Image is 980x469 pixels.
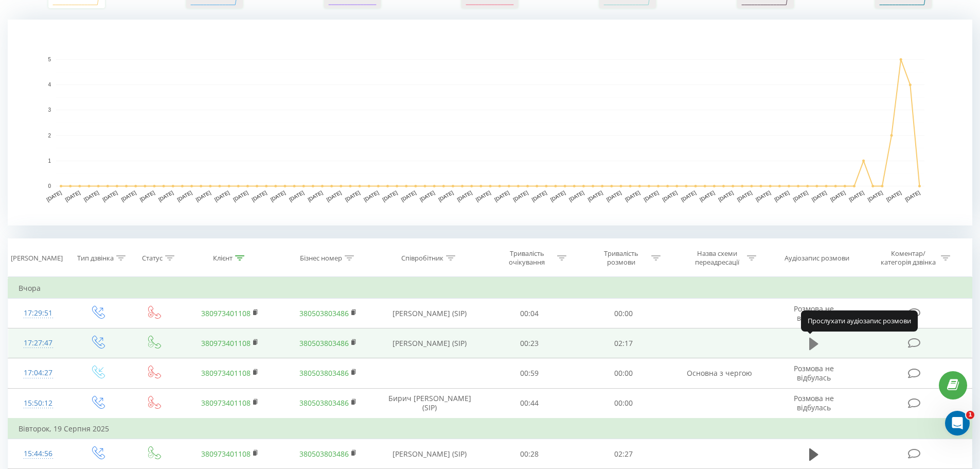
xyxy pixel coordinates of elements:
[531,189,548,202] text: [DATE]
[326,189,343,202] text: [DATE]
[483,358,577,388] td: 00:59
[848,189,865,202] text: [DATE]
[794,393,834,412] span: Розмова не відбулась
[483,439,577,469] td: 00:28
[299,308,349,318] a: 380503803486
[966,411,974,419] span: 1
[299,368,349,378] a: 380503803486
[773,189,790,202] text: [DATE]
[867,189,884,202] text: [DATE]
[680,189,697,202] text: [DATE]
[299,338,349,348] a: 380503803486
[377,299,483,328] td: [PERSON_NAME] (SIP)
[11,254,63,263] div: [PERSON_NAME]
[829,189,846,202] text: [DATE]
[201,368,251,378] a: 380973401108
[201,398,251,408] a: 380973401108
[48,82,51,88] text: 4
[643,189,660,202] text: [DATE]
[437,189,454,202] text: [DATE]
[157,189,174,202] text: [DATE]
[549,189,566,202] text: [DATE]
[77,254,114,263] div: Тип дзвінка
[232,189,249,202] text: [DATE]
[512,189,529,202] text: [DATE]
[577,358,671,388] td: 00:00
[19,363,58,383] div: 17:04:27
[8,278,972,299] td: Вчора
[577,328,671,358] td: 02:17
[594,249,649,267] div: Тривалість розмови
[46,189,63,202] text: [DATE]
[483,328,577,358] td: 00:23
[142,254,163,263] div: Статус
[139,189,156,202] text: [DATE]
[19,444,58,464] div: 15:44:56
[794,304,834,323] span: Розмова не відбулась
[48,158,51,164] text: 1
[48,183,51,189] text: 0
[624,189,641,202] text: [DATE]
[577,388,671,419] td: 00:00
[19,303,58,323] div: 17:29:51
[19,393,58,413] div: 15:50:12
[299,398,349,408] a: 380503803486
[120,189,137,202] text: [DATE]
[48,108,51,113] text: 3
[500,249,555,267] div: Тривалість очікування
[945,411,970,436] iframe: Intercom live chat
[270,189,287,202] text: [DATE]
[377,388,483,419] td: Бирич [PERSON_NAME] (SIP)
[475,189,492,202] text: [DATE]
[213,254,233,263] div: Клієнт
[670,358,768,388] td: Основна з чергою
[213,189,230,202] text: [DATE]
[419,189,436,202] text: [DATE]
[201,338,251,348] a: 380973401108
[48,133,51,138] text: 2
[699,189,716,202] text: [DATE]
[48,57,51,62] text: 5
[904,189,921,202] text: [DATE]
[755,189,772,202] text: [DATE]
[801,310,918,331] div: Прослухати аудіозапис розмови
[251,189,268,202] text: [DATE]
[19,333,58,353] div: 17:27:47
[300,254,342,263] div: Бізнес номер
[794,363,834,383] span: Розмова не відбулась
[307,189,324,202] text: [DATE]
[662,189,679,202] text: [DATE]
[736,189,753,202] text: [DATE]
[689,249,744,267] div: Назва схеми переадресації
[195,189,212,202] text: [DATE]
[401,254,443,263] div: Співробітник
[483,299,577,328] td: 00:04
[8,20,972,225] svg: A chart.
[718,189,735,202] text: [DATE]
[8,419,972,439] td: Вівторок, 19 Серпня 2025
[792,189,809,202] text: [DATE]
[587,189,604,202] text: [DATE]
[456,189,473,202] text: [DATE]
[811,189,828,202] text: [DATE]
[64,189,81,202] text: [DATE]
[885,189,902,202] text: [DATE]
[382,189,399,202] text: [DATE]
[201,449,251,459] a: 380973401108
[201,308,251,318] a: 380973401108
[377,328,483,358] td: [PERSON_NAME] (SIP)
[400,189,417,202] text: [DATE]
[176,189,193,202] text: [DATE]
[785,254,849,263] div: Аудіозапис розмови
[577,299,671,328] td: 00:00
[299,449,349,459] a: 380503803486
[363,189,380,202] text: [DATE]
[483,388,577,419] td: 00:44
[878,249,938,267] div: Коментар/категорія дзвінка
[288,189,305,202] text: [DATE]
[493,189,510,202] text: [DATE]
[605,189,622,202] text: [DATE]
[568,189,585,202] text: [DATE]
[83,189,100,202] text: [DATE]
